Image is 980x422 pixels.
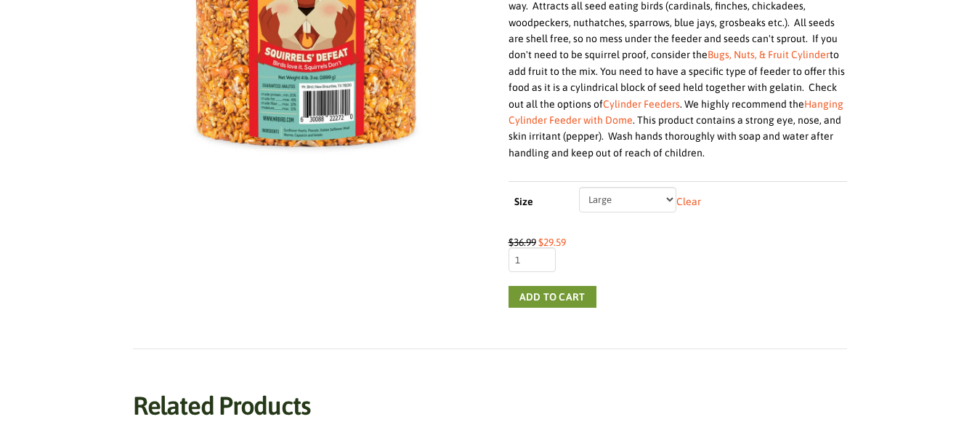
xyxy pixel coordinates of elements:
span: $ [509,236,514,248]
button: Add to cart [509,286,596,308]
bdi: 36.99 [509,236,536,248]
span: $ [538,236,543,248]
bdi: 29.59 [538,236,566,248]
input: Product quantity [509,247,556,272]
a: Cylinder Feeders [603,98,680,110]
a: Hanging Cylinder Feeder with Dome [509,98,843,126]
a: Clear options [676,196,701,207]
h2: Related products [133,390,847,421]
label: Size [514,194,566,211]
a: Bugs, Nuts, & Fruit Cylinder [708,49,830,60]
